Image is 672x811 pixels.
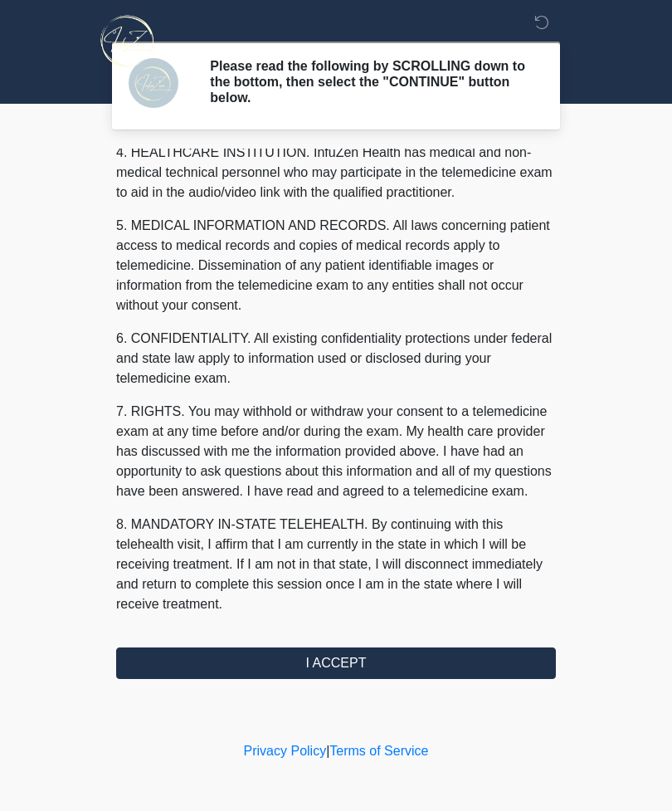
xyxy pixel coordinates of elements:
[100,12,157,70] img: InfuZen Health Logo
[244,744,327,758] a: Privacy Policy
[116,515,556,614] p: 8. MANDATORY IN-STATE TELEHEALTH. By continuing with this telehealth visit, I affirm that I am cu...
[329,744,428,758] a: Terms of Service
[116,143,556,203] p: 4. HEALTHCARE INSTITUTION. InfuZen Health has medical and non-medical technical personnel who may...
[326,744,329,758] a: |
[116,647,556,679] button: I ACCEPT
[116,329,556,388] p: 6. CONFIDENTIALITY. All existing confidentiality protections under federal and state law apply to...
[116,402,556,501] p: 7. RIGHTS. You may withhold or withdraw your consent to a telemedicine exam at any time before an...
[116,216,556,315] p: 5. MEDICAL INFORMATION AND RECORDS. All laws concerning patient access to medical records and cop...
[129,58,178,108] img: Agent Avatar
